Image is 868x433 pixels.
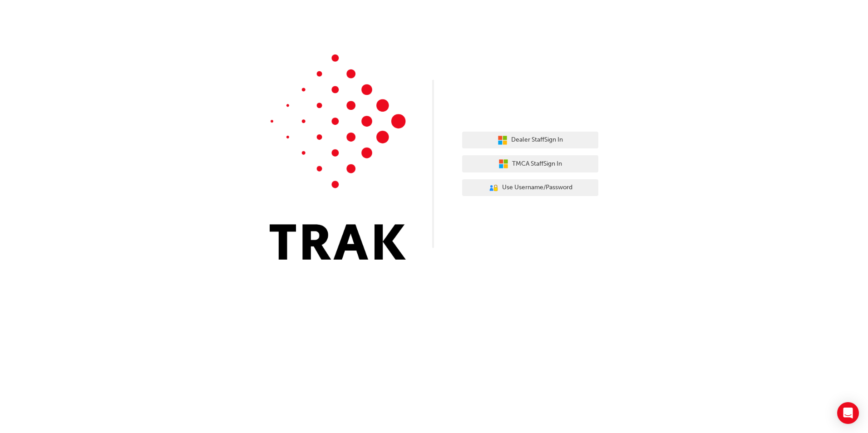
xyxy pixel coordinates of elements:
span: Dealer Staff Sign In [511,135,563,145]
div: Open Intercom Messenger [837,402,859,424]
button: Dealer StaffSign In [462,132,598,149]
span: Use Username/Password [502,182,572,193]
button: TMCA StaffSign In [462,155,598,172]
span: TMCA Staff Sign In [512,159,562,169]
button: Use Username/Password [462,179,598,197]
img: Trak [270,54,406,260]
